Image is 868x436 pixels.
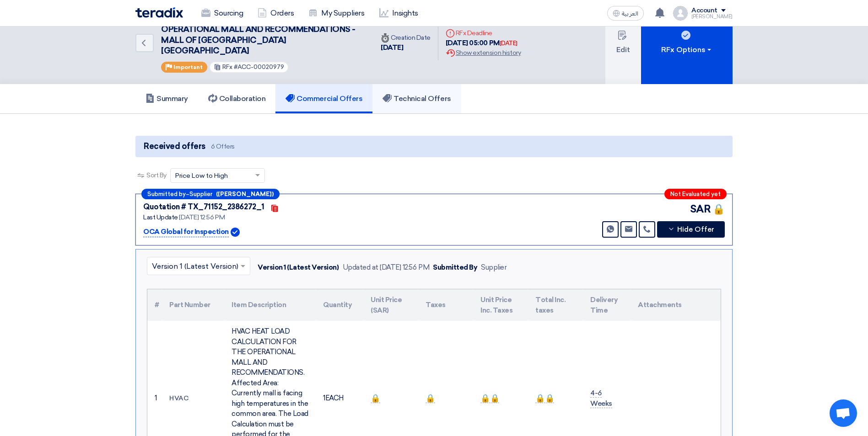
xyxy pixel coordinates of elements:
div: [DATE] [381,43,431,53]
a: Technical Offers [372,84,461,113]
div: Show extension history [446,48,521,58]
a: Insights [372,3,426,23]
div: Creation Date [381,33,431,43]
span: Supplier [189,191,212,197]
a: Collaboration [198,84,276,113]
a: My Suppliers [301,3,372,23]
div: – [141,189,280,199]
span: Price Low to High [175,171,228,181]
span: Not Evaluated yet [670,191,721,197]
span: #ACC-00020979 [234,64,284,70]
a: Sourcing [194,3,250,23]
th: Item Description [224,289,316,321]
span: [DATE] 12:56 PM [179,213,225,221]
span: 6 Offers [211,142,235,151]
span: 4-6 Weeks [590,389,612,408]
b: ([PERSON_NAME]) [216,191,274,197]
img: Teradix logo [135,7,183,18]
span: 🔒🔒 [535,393,554,403]
div: Version 1 (Latest Version) [258,262,339,273]
span: 🔒 [371,393,380,403]
th: Part Number [162,289,224,321]
span: Hide Offer [677,226,714,233]
div: Submitted By [433,262,477,273]
div: Quotation # TX_71152_2386272_1 [143,202,264,213]
div: [DATE] 05:00 PM [446,38,521,48]
h5: Commercial Offers [286,94,362,103]
th: Taxes [418,289,473,321]
div: Open chat [830,399,857,427]
h5: HVAC HEAT LOAD CALCULATION FOR THE OPERATIONAL MALL AND RECOMMENDATIONS - MALL OF ARABIA JEDDAH [161,13,362,57]
span: HVAC HEAT LOAD CALCULATION FOR THE OPERATIONAL MALL AND RECOMMENDATIONS - MALL OF [GEOGRAPHIC_DAT... [161,14,358,56]
span: RFx [222,64,232,70]
th: # [147,289,162,321]
span: Sort By [146,170,167,180]
span: Last Update [143,213,178,221]
div: RFx Options [661,44,713,55]
button: Hide Offer [657,221,725,238]
h5: Summary [146,94,188,103]
h5: Collaboration [208,94,266,103]
span: Important [173,64,203,70]
span: 1 [323,394,325,402]
a: Summary [135,84,198,113]
th: Unit Price Inc. Taxes [473,289,528,321]
button: RFx Options [641,2,733,84]
span: 🔒 [426,393,435,403]
span: 🔒 [712,202,725,217]
th: Delivery Time [583,289,631,321]
img: profile_test.png [673,6,688,21]
div: [PERSON_NAME] [691,14,733,19]
a: Commercial Offers [275,84,372,113]
div: RFx Deadline [446,28,521,38]
p: OCA Global for Inspection [143,227,229,238]
th: Quantity [316,289,363,321]
th: Attachments [631,289,721,321]
div: Supplier [481,262,507,273]
h5: Technical Offers [383,94,451,103]
button: العربية [607,6,644,21]
div: [DATE] [500,39,518,48]
div: Updated at [DATE] 12:56 PM [343,262,430,273]
span: SAR [690,202,711,217]
span: Submitted by [147,191,186,197]
img: Verified Account [231,228,240,237]
th: Unit Price (SAR) [363,289,418,321]
span: 🔒🔒 [480,393,499,403]
button: Edit [605,2,641,84]
th: Total Inc. taxes [528,289,583,321]
div: Account [691,7,717,15]
span: Received offers [144,140,205,153]
a: Orders [250,3,301,23]
span: العربية [622,11,638,17]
